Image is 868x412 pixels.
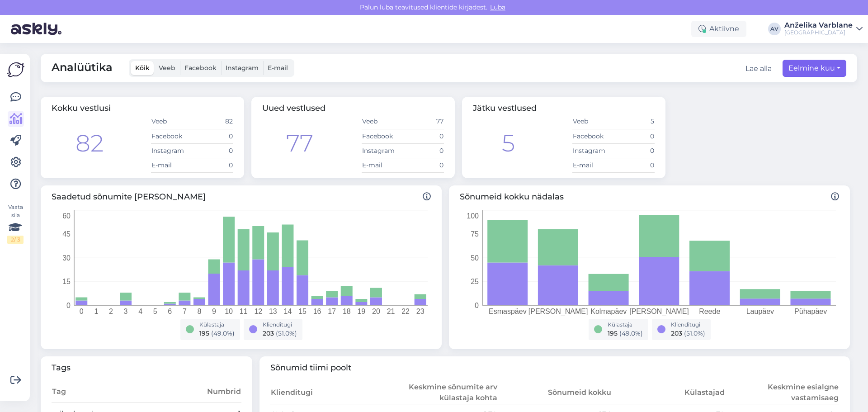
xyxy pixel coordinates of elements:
[52,191,431,203] span: Saadetud sõnumite [PERSON_NAME]
[387,308,395,315] tspan: 21
[212,308,216,315] tspan: 9
[783,60,846,77] button: Eelmine kuu
[94,308,98,315] tspan: 1
[151,158,192,172] td: E-mail
[199,321,235,329] div: Külastaja
[159,64,175,72] span: Veeb
[183,308,187,315] tspan: 7
[502,126,515,161] div: 5
[572,129,613,143] td: Facebook
[572,114,613,129] td: Veeb
[608,329,618,337] span: 195
[671,321,705,329] div: Klienditugi
[240,308,248,315] tspan: 11
[62,230,71,238] tspan: 45
[211,329,235,337] span: ( 49.0 %)
[192,158,233,172] td: 0
[269,308,277,315] tspan: 13
[62,254,71,261] tspan: 30
[684,329,705,337] span: ( 51.0 %)
[138,308,142,315] tspan: 4
[80,308,84,315] tspan: 0
[460,191,839,203] span: Sõnumeid kokku nädalas
[168,308,172,315] tspan: 6
[52,103,111,113] span: Kokku vestlusi
[263,329,274,337] span: 203
[192,143,233,158] td: 0
[226,64,259,72] span: Instagram
[362,158,403,172] td: E-mail
[416,308,425,315] tspan: 23
[403,143,444,158] td: 0
[153,308,157,315] tspan: 5
[613,114,655,129] td: 5
[357,308,365,315] tspan: 19
[403,114,444,129] td: 77
[489,308,527,315] tspan: Esmaspäev
[262,103,325,113] span: Uued vestlused
[192,114,233,129] td: 82
[62,278,71,285] tspan: 15
[471,278,479,285] tspan: 25
[613,143,655,158] td: 0
[608,321,643,329] div: Külastaja
[784,29,853,36] div: [GEOGRAPHIC_DATA]
[362,143,403,158] td: Instagram
[270,362,840,374] span: Sõnumid tiimi poolt
[691,21,746,37] div: Aktiivne
[590,308,627,315] tspan: Kolmapäev
[768,23,781,35] div: AV
[7,61,24,78] img: Askly Logo
[572,143,613,158] td: Instagram
[572,158,613,172] td: E-mail
[313,308,321,315] tspan: 16
[467,212,479,219] tspan: 100
[362,114,403,129] td: Veeb
[276,329,297,337] span: ( 51.0 %)
[745,63,772,74] button: Lae alla
[52,59,113,77] span: Analüütika
[613,129,655,143] td: 0
[471,254,479,261] tspan: 50
[225,308,233,315] tspan: 10
[699,308,720,315] tspan: Reede
[372,308,380,315] tspan: 20
[384,381,498,404] th: Keskmine sõnumite arv külastaja kohta
[52,381,194,403] th: Tag
[528,308,588,316] tspan: [PERSON_NAME]
[403,158,444,172] td: 0
[784,22,863,36] a: Anželika Varblane[GEOGRAPHIC_DATA]
[401,308,410,315] tspan: 22
[487,3,508,11] span: Luba
[328,308,336,315] tspan: 17
[198,308,202,315] tspan: 8
[151,143,192,158] td: Instagram
[612,381,726,404] th: Külastajad
[135,64,150,72] span: Kõik
[629,308,689,316] tspan: [PERSON_NAME]
[403,129,444,143] td: 0
[151,129,192,143] td: Facebook
[498,381,612,404] th: Sõnumeid kokku
[619,329,643,337] span: ( 49.0 %)
[151,114,192,129] td: Veeb
[7,236,24,244] div: 2 / 3
[725,381,839,404] th: Keskmine esialgne vastamisaeg
[62,212,71,219] tspan: 60
[7,203,24,244] div: Vaata siia
[343,308,351,315] tspan: 18
[794,308,827,315] tspan: Pühapäev
[298,308,307,315] tspan: 15
[52,362,241,374] span: Tags
[194,381,241,403] th: Numbrid
[362,129,403,143] td: Facebook
[184,64,217,72] span: Facebook
[263,321,297,329] div: Klienditugi
[286,126,313,161] div: 77
[268,64,288,72] span: E-mail
[473,103,537,113] span: Jätku vestlused
[66,301,71,309] tspan: 0
[109,308,113,315] tspan: 2
[746,308,774,315] tspan: Laupäev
